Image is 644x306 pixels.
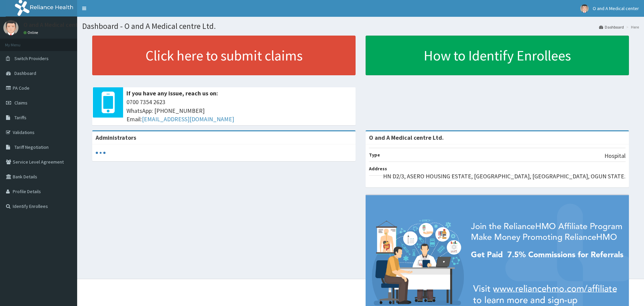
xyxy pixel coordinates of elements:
[14,100,28,106] span: Claims
[14,70,36,76] span: Dashboard
[14,115,26,121] span: Tariffs
[23,22,84,28] p: O and A Medical center
[625,24,639,30] li: Here
[593,5,639,11] span: O and A Medical center
[142,115,234,123] a: [EMAIL_ADDRESS][DOMAIN_NAME]
[604,151,626,160] p: Hospital
[126,98,352,124] span: 0700 7354 2623 WhatsApp: [PHONE_NUMBER] Email:
[82,22,639,31] h1: Dashboard - O and A Medical centre Ltd.
[383,172,626,181] p: HN D2/3, ASERO HOUSING ESTATE, [GEOGRAPHIC_DATA], [GEOGRAPHIC_DATA], OGUN STATE.
[369,166,387,172] b: Address
[96,148,106,158] svg: audio-loading
[14,144,49,150] span: Tariff Negotiation
[580,4,589,13] img: User Image
[23,30,40,35] a: Online
[96,134,136,141] b: Administrators
[92,36,356,75] a: Click here to submit claims
[14,55,49,61] span: Switch Providers
[366,36,629,75] a: How to Identify Enrollees
[3,20,18,35] img: User Image
[126,89,218,97] b: If you have any issue, reach us on:
[369,152,380,158] b: Type
[369,134,444,141] strong: O and A Medical centre Ltd.
[599,24,624,30] a: Dashboard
